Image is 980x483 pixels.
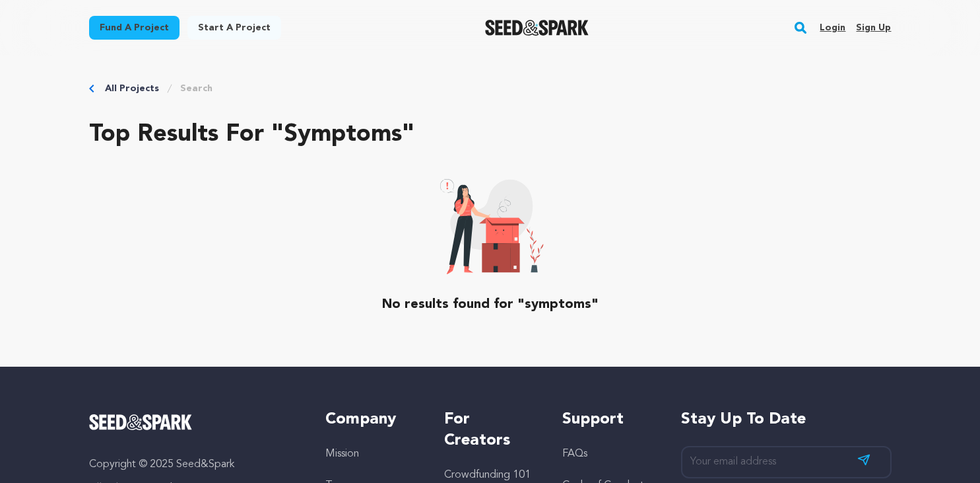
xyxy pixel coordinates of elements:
[437,174,544,274] img: No result icon
[89,16,180,40] a: Fund a project
[820,17,845,38] a: Login
[325,409,417,430] h5: Company
[187,16,281,40] a: Start a project
[444,470,531,480] a: Crowdfunding 101
[89,414,300,430] a: Seed&Spark Homepage
[89,414,193,430] img: Seed&Spark Logo
[856,17,891,38] a: Sign up
[105,82,159,95] a: All Projects
[382,295,599,314] p: No results found for "symptoms"
[325,449,359,459] a: Mission
[180,82,212,95] a: Search
[562,409,654,430] h5: Support
[444,409,536,451] h5: For Creators
[562,449,587,459] a: FAQs
[485,20,589,36] a: Seed&Spark Homepage
[681,409,892,430] h5: Stay up to date
[681,446,892,478] input: Your email address
[89,82,892,95] div: Breadcrumb
[89,122,892,148] h2: Top results for "symptoms"
[485,20,589,36] img: Seed&Spark Logo Dark Mode
[89,457,300,472] p: Copyright © 2025 Seed&Spark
